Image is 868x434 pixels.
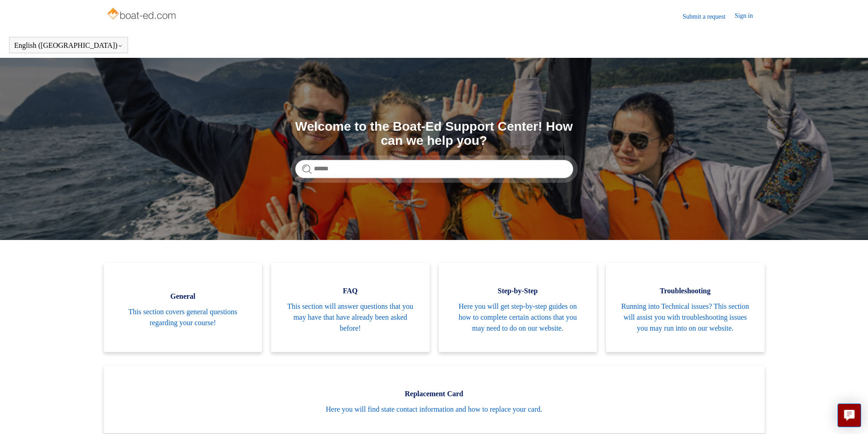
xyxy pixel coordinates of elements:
[452,301,584,334] span: Here you will get step-by-step guides on how to complete certain actions that you may need to do ...
[271,263,430,352] a: FAQ This section will answer questions that you may have that have already been asked before!
[118,388,751,399] span: Replacement Card
[295,120,573,148] h1: Welcome to the Boat-Ed Support Center! How can we help you?
[14,41,123,50] button: English ([GEOGRAPHIC_DATA])
[104,263,262,352] a: General This section covers general questions regarding your course!
[285,286,416,296] span: FAQ
[118,404,751,415] span: Here you will find state contact information and how to replace your card.
[620,286,751,296] span: Troubleshooting
[106,5,179,24] img: Boat-Ed Help Center home page
[620,301,751,334] span: Running into Technical issues? This section will assist you with troubleshooting issues you may r...
[734,11,762,22] a: Sign in
[683,12,734,21] a: Submit a request
[439,263,597,352] a: Step-by-Step Here you will get step-by-step guides on how to complete certain actions that you ma...
[118,291,249,302] span: General
[837,403,861,427] button: Live chat
[606,263,765,352] a: Troubleshooting Running into Technical issues? This section will assist you with troubleshooting ...
[285,301,416,334] span: This section will answer questions that you may have that have already been asked before!
[452,286,584,296] span: Step-by-Step
[295,160,573,178] input: Search
[118,306,249,328] span: This section covers general questions regarding your course!
[104,366,765,433] a: Replacement Card Here you will find state contact information and how to replace your card.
